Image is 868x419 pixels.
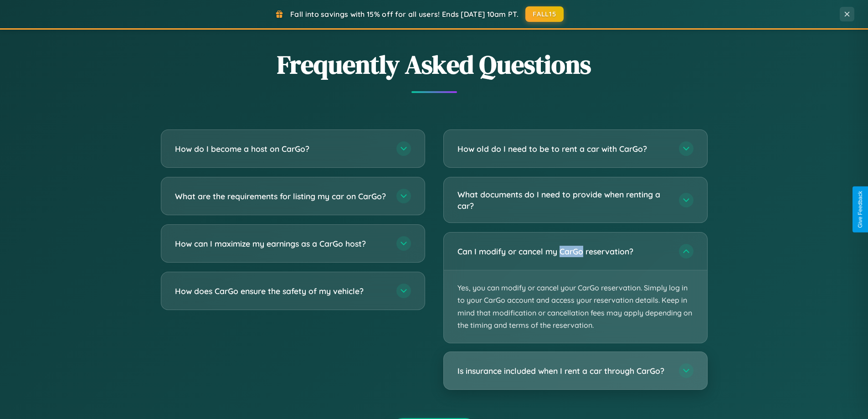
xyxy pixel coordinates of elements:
button: FALL15 [525,6,564,22]
h3: Can I modify or cancel my CarGo reservation? [457,246,670,257]
h3: What documents do I need to provide when renting a car? [457,189,670,211]
h3: How do I become a host on CarGo? [175,143,387,155]
div: Give Feedback [857,191,863,228]
p: Yes, you can modify or cancel your CarGo reservation. Simply log in to your CarGo account and acc... [444,270,707,343]
h3: How old do I need to be to rent a car with CarGo? [457,143,670,155]
h2: Frequently Asked Questions [161,47,708,82]
span: Fall into savings with 15% off for all users! Ends [DATE] 10am PT. [290,10,519,19]
h3: How can I maximize my earnings as a CarGo host? [175,238,387,249]
h3: Is insurance included when I rent a car through CarGo? [457,365,670,377]
h3: What are the requirements for listing my car on CarGo? [175,191,387,202]
h3: How does CarGo ensure the safety of my vehicle? [175,285,387,297]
